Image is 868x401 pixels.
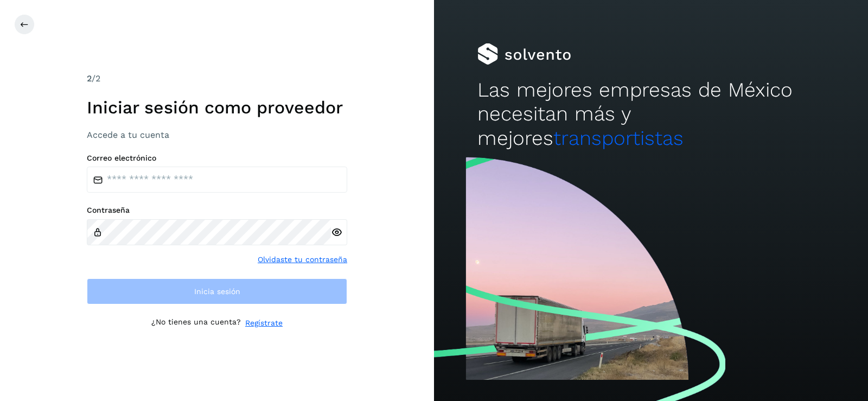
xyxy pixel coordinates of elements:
button: Inicia sesión [87,278,347,304]
span: Inicia sesión [194,288,240,295]
span: transportistas [553,126,684,150]
span: 2 [87,73,92,84]
a: Regístrate [245,317,283,329]
h3: Accede a tu cuenta [87,130,347,140]
label: Correo electrónico [87,154,347,163]
a: Olvidaste tu contraseña [258,254,347,265]
div: /2 [87,72,347,85]
label: Contraseña [87,206,347,215]
h2: Las mejores empresas de México necesitan más y mejores [477,78,825,150]
p: ¿No tienes una cuenta? [151,317,241,329]
h1: Iniciar sesión como proveedor [87,97,347,118]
